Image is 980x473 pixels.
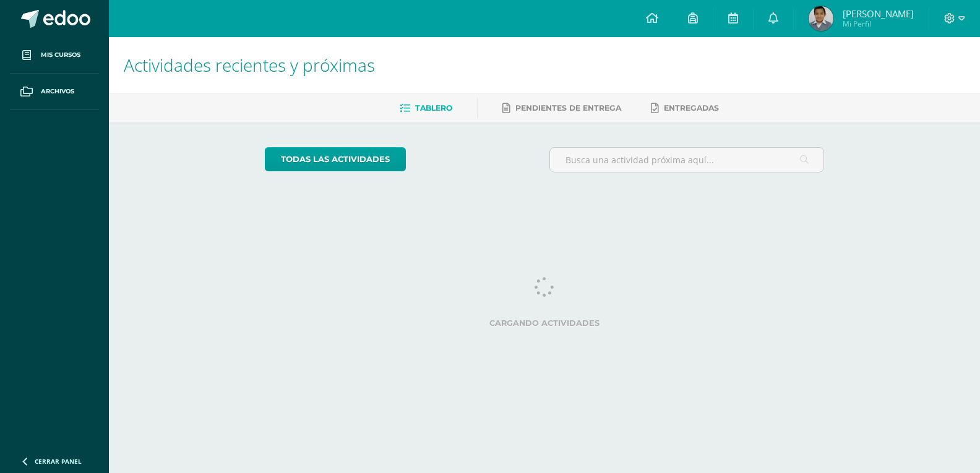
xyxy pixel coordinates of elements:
label: Cargando actividades [265,318,825,328]
span: Pendientes de entrega [515,103,621,113]
a: todas las Actividades [265,147,406,171]
img: 9090122ddd464bb4524921a6a18966bf.png [809,6,833,31]
input: Busca una actividad próxima aquí... [550,148,824,172]
a: Mis cursos [10,37,99,74]
span: Archivos [41,87,74,96]
span: Mi Perfil [843,19,914,29]
span: Entregadas [664,103,719,113]
a: Archivos [10,74,99,110]
span: Mis cursos [41,50,80,60]
span: [PERSON_NAME] [843,7,914,20]
span: Actividades recientes y próximas [124,53,375,77]
a: Entregadas [651,98,719,118]
a: Pendientes de entrega [502,98,621,118]
span: Tablero [415,103,452,113]
span: Cerrar panel [35,457,82,466]
a: Tablero [400,98,452,118]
